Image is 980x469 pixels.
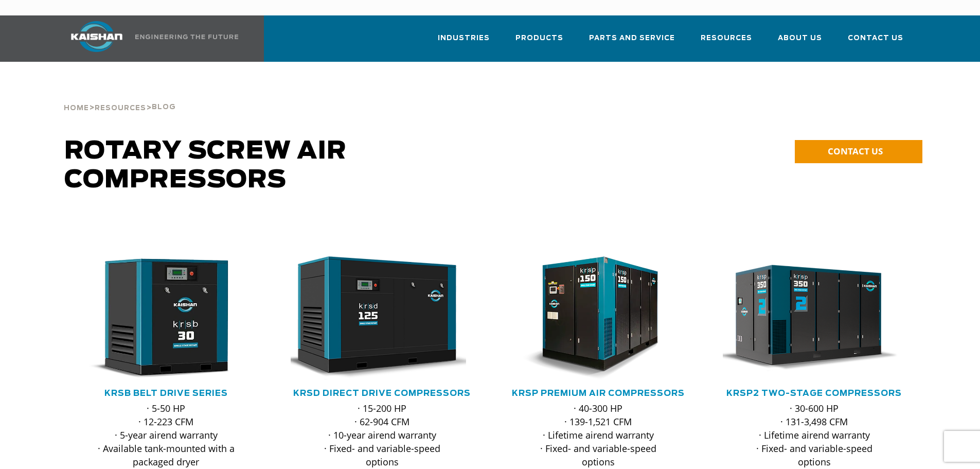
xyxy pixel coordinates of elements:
a: Resources [95,103,146,112]
span: Blog [152,104,176,111]
p: · 30-600 HP · 131-3,498 CFM · Lifetime airend warranty · Fixed- and variable-speed options [743,402,885,468]
a: KRSB Belt Drive Series [104,389,228,397]
span: About Us [778,32,822,44]
a: Parts and Service [589,25,675,60]
span: Parts and Service [589,32,675,44]
div: krsp150 [507,256,690,380]
a: CONTACT US [795,140,922,163]
img: krsd125 [283,256,466,380]
a: Products [515,25,563,60]
p: · 15-200 HP · 62-904 CFM · 10-year airend warranty · Fixed- and variable-speed options [311,402,453,468]
span: CONTACT US [828,145,883,157]
a: About Us [778,25,822,60]
a: KRSP Premium Air Compressors [512,389,685,397]
img: krsp350 [715,256,898,380]
a: Resources [701,25,752,60]
span: Industries [438,32,490,44]
span: Home [64,105,89,112]
span: Rotary Screw Air Compressors [64,139,347,193]
a: Contact Us [848,25,903,60]
span: Resources [701,32,752,44]
div: krsp350 [723,256,906,380]
div: krsd125 [291,256,474,380]
img: Engineering the future [135,34,238,39]
a: Industries [438,25,490,60]
span: Resources [95,105,146,112]
img: krsb30 [67,256,250,380]
span: Products [515,32,563,44]
div: krsb30 [75,256,258,380]
a: KRSP2 Two-Stage Compressors [726,389,902,397]
span: Contact Us [848,32,903,44]
div: > > [64,77,176,116]
img: krsp150 [499,256,682,380]
p: · 40-300 HP · 139-1,521 CFM · Lifetime airend warranty · Fixed- and variable-speed options [527,402,669,468]
a: Home [64,103,89,112]
a: Kaishan USA [58,15,240,62]
img: kaishan logo [58,21,135,52]
a: KRSD Direct Drive Compressors [293,389,471,397]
